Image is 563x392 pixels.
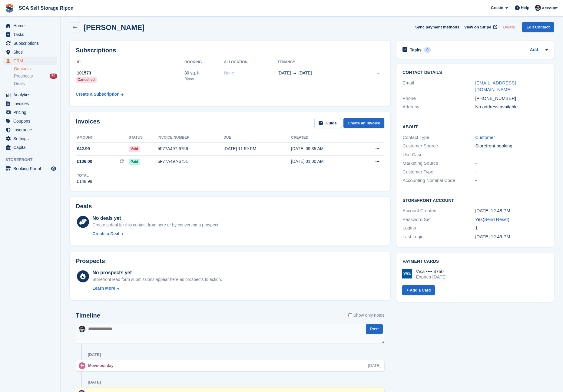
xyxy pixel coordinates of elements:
a: Send Reset [484,217,508,222]
div: 80 sq. ft [184,70,224,76]
a: Create an Invoice [343,118,385,128]
span: Prospects [14,73,33,79]
div: 0 [424,47,431,53]
div: - [475,169,548,176]
span: Sites [13,48,50,56]
img: Visa Logo [402,269,412,278]
span: Pricing [13,108,50,117]
th: ID [76,58,184,67]
img: Sam Chapman [535,5,541,11]
a: Contacts [14,66,57,72]
h2: [PERSON_NAME] [84,23,144,31]
div: Phone [402,95,475,102]
button: Sync payment methods [415,22,459,32]
div: Learn More [92,285,115,292]
div: Cancelled [76,77,97,83]
div: [DATE] 01:00 AM [291,158,358,165]
img: Sam Chapman [79,326,85,332]
span: [DATE] [277,70,291,76]
span: Account [542,5,558,11]
span: Settings [13,134,50,143]
div: [PHONE_NUMBER] [475,95,548,102]
a: menu [3,30,57,39]
span: Capital [13,143,50,152]
span: ( ) [483,217,509,222]
div: - [475,151,548,158]
h2: Storefront Account [402,197,548,203]
div: 1 [475,225,548,232]
a: menu [3,39,57,48]
div: [DATE] 11:59 PM [224,146,291,152]
th: Amount [76,133,129,143]
span: Subscriptions [13,39,50,48]
th: Tenancy [277,58,356,67]
div: Ripon [184,76,224,82]
div: No deals yet [92,215,219,222]
div: Move-out day [88,363,117,368]
a: menu [3,134,57,143]
div: 101573 [76,70,184,76]
div: Use Case [402,151,475,158]
div: Last Login [402,233,475,240]
h2: Timeline [76,312,100,319]
div: Marketing Source [402,160,475,167]
span: Deals [14,81,25,87]
div: No prospects yet [92,269,222,276]
img: stora-icon-8386f47178a22dfd0bd8f6a31ec36ba5ce8667c1dd55bd0f319d3a0aa187defe.svg [5,4,14,13]
a: Prospects 50 [14,73,57,79]
a: menu [3,143,57,152]
div: Visa •••• 4750 [416,269,446,274]
button: Delete [501,22,517,32]
div: Yes [475,216,548,223]
th: Invoice number [157,133,224,143]
div: Email [402,80,475,93]
h2: Invoices [76,118,100,128]
button: Post [366,324,383,334]
a: Add [530,47,538,54]
th: Status [129,133,158,143]
div: Logins [402,225,475,232]
span: Storefront [5,157,60,163]
div: £148.99 [77,178,92,185]
div: None [224,70,277,76]
a: menu [3,57,57,65]
a: View on Stripe [462,22,498,32]
span: Analytics [13,91,50,99]
a: menu [3,126,57,134]
div: 5F77A497-6756 [157,146,224,152]
a: Preview store [50,165,57,172]
div: Create a deal for this contact from here or by converting a prospect. [92,222,219,228]
h2: Payment cards [402,259,548,264]
span: Help [521,5,529,11]
div: Storefront lead form submissions appear here as prospects to action. [92,276,222,283]
th: Due [224,133,291,143]
div: - [475,160,548,167]
div: Create a Subscription [76,91,120,97]
a: menu [3,164,57,173]
div: [DATE] 09:35 AM [291,146,358,152]
span: CRM [13,57,50,65]
span: Coupons [13,117,50,125]
h2: Deals [76,203,92,210]
th: Booking [184,58,224,67]
a: menu [3,91,57,99]
div: Create a Deal [92,231,119,237]
div: Contact Type [402,134,475,141]
time: 2025-08-14 11:49:55 UTC [475,234,510,239]
a: menu [3,99,57,108]
a: SCA Self Storage Ripon [16,3,76,13]
a: Guide [314,118,341,128]
label: Show only notes [348,312,385,318]
div: Total [77,173,92,178]
div: 5F77A497-6751 [157,158,224,165]
h2: Contact Details [402,70,548,75]
div: No address available. [475,104,548,110]
a: menu [3,48,57,56]
a: Learn More [92,285,222,292]
div: Customer Source [402,143,475,150]
div: Expires [DATE] [416,274,446,280]
div: [DATE] 12:48 PM [475,207,548,214]
th: Created [291,133,358,143]
div: Accounting Nominal Code [402,177,475,184]
div: [DATE] [368,363,380,368]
